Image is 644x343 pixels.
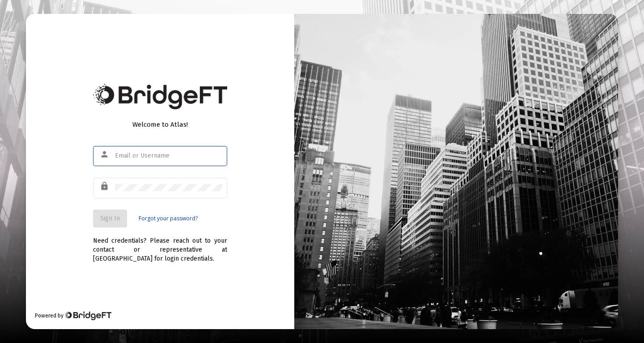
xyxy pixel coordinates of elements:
[100,149,110,160] mat-icon: person
[100,181,110,192] mat-icon: lock
[64,311,111,320] img: Bridge Financial Technology Logo
[115,152,222,159] input: Email or Username
[93,120,227,129] div: Welcome to Atlas!
[93,210,127,227] button: Sign In
[35,311,111,320] div: Powered by
[93,227,227,263] div: Need credentials? Please reach out to your contact or representative at [GEOGRAPHIC_DATA] for log...
[139,214,198,223] a: Forgot your password?
[93,84,227,109] img: Bridge Financial Technology Logo
[100,214,120,222] span: Sign In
